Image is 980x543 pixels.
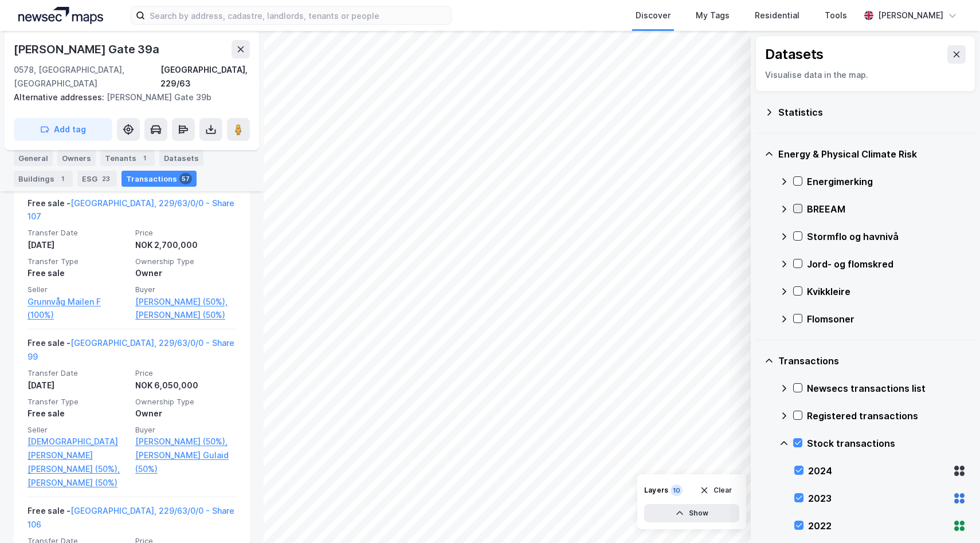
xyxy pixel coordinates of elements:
div: Statistics [778,105,966,119]
div: Free sale - [28,196,236,229]
div: Free sale [28,266,128,280]
div: Free sale [28,407,128,420]
div: 2023 [808,491,948,505]
a: [DEMOGRAPHIC_DATA] [PERSON_NAME] [PERSON_NAME] (50%), [28,435,128,476]
div: NOK 2,700,000 [135,238,236,252]
img: logo.a4113a55bc3d86da70a041830d287a7e.svg [18,7,103,24]
div: 0578, [GEOGRAPHIC_DATA], [GEOGRAPHIC_DATA] [14,63,160,91]
a: [PERSON_NAME] (50%) [28,476,128,490]
a: [PERSON_NAME] (50%) [135,308,236,322]
button: Add tag [14,118,112,141]
span: Buyer [135,425,236,435]
div: Residential [755,9,799,22]
div: Buildings [14,171,73,187]
div: [GEOGRAPHIC_DATA], 229/63 [160,63,250,91]
a: Grunnvåg Mailen F (100%) [28,295,128,322]
span: Ownership Type [135,397,236,407]
div: General [14,150,53,166]
div: 23 [100,173,112,184]
span: Buyer [135,285,236,294]
div: Owner [135,266,236,280]
span: Seller [28,425,128,435]
div: Owner [135,407,236,420]
span: Transfer Date [28,368,128,378]
div: [DATE] [28,238,128,252]
div: 2022 [808,519,948,533]
div: Kvikkleire [807,285,966,298]
span: Seller [28,285,128,294]
div: Visualise data in the map. [765,68,966,82]
span: Ownership Type [135,257,236,266]
span: Price [135,368,236,378]
div: 1 [139,152,150,164]
div: Datasets [159,150,203,166]
span: Transfer Type [28,257,128,266]
input: Search by address, cadastre, landlords, tenants or people [145,7,451,24]
div: Layers [644,486,668,495]
a: [GEOGRAPHIC_DATA], 229/63/0/0 - Share 106 [28,506,234,529]
button: Clear [692,481,740,499]
div: My Tags [696,9,730,22]
div: 2024 [808,464,948,478]
div: [DATE] [28,379,128,392]
span: Price [135,228,236,238]
div: Tenants [100,150,155,166]
a: [PERSON_NAME] Gulaid (50%) [135,448,236,476]
div: 57 [179,173,192,184]
div: 10 [671,485,683,496]
div: Newsecs transactions list [807,381,966,395]
div: BREEAM [807,202,966,216]
div: Owners [57,150,96,166]
div: Datasets [765,45,824,64]
div: Discover [636,9,671,22]
button: Show [644,504,739,522]
a: [GEOGRAPHIC_DATA], 229/63/0/0 - Share 99 [28,338,234,361]
div: Stormflo og havnivå [807,230,966,243]
div: Jord- og flomskred [807,257,966,271]
div: Energimerking [807,175,966,188]
div: Tools [825,9,847,22]
a: [PERSON_NAME] (50%), [135,295,236,309]
a: [GEOGRAPHIC_DATA], 229/63/0/0 - Share 107 [28,198,234,222]
div: Free sale - [28,336,236,368]
span: Alternative addresses: [14,92,107,102]
a: [PERSON_NAME] (50%), [135,435,236,448]
div: Stock transactions [807,436,966,450]
div: Flomsoner [807,312,966,326]
div: NOK 6,050,000 [135,379,236,392]
div: Free sale - [28,504,236,536]
div: [PERSON_NAME] Gate 39b [14,91,241,104]
div: Registered transactions [807,409,966,423]
div: [PERSON_NAME] [878,9,943,22]
div: Transactions [778,354,966,368]
div: [PERSON_NAME] Gate 39a [14,40,162,58]
iframe: Chat Widget [923,488,980,543]
div: Transactions [121,171,197,187]
div: 1 [57,173,68,184]
span: Transfer Date [28,228,128,238]
span: Transfer Type [28,397,128,407]
div: Energy & Physical Climate Risk [778,147,966,161]
div: ESG [77,171,117,187]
